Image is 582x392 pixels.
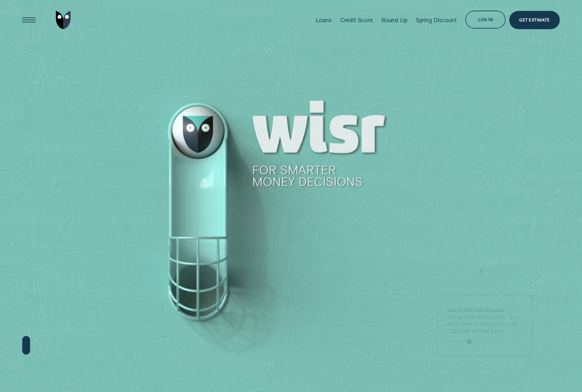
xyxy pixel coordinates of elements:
[381,17,407,23] div: Round Up
[447,339,465,344] span: Learn more
[316,17,331,23] div: Loans
[20,11,38,29] button: Open Menu
[447,306,523,334] p: Spring is for fresh goals - and we’re here to back yours with 0.25% off all Wisr loans.
[447,306,504,313] strong: Get 0.25% off all loans
[56,11,71,29] img: Wisr
[416,17,457,23] div: Spring Discount
[437,294,533,356] a: Get 0.25% off all loansSpring is for fresh goals - and we’re here to back yours with 0.25% off al...
[465,11,506,29] button: Log in
[340,17,373,23] div: Credit Score
[509,11,560,29] a: Get Estimate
